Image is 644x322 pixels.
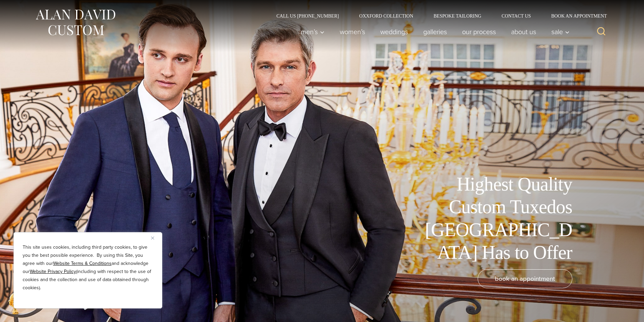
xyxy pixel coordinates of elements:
a: About Us [503,25,544,39]
nav: Primary Navigation [293,25,573,39]
img: Alan David Custom [35,7,116,38]
a: Galleries [415,25,454,39]
a: Website Privacy Policy [30,268,76,275]
a: Our Process [454,25,503,39]
a: Website Terms & Conditions [53,260,112,267]
span: book an appointment [495,274,555,283]
a: Book an Appointment [541,14,609,18]
a: Women’s [332,25,373,39]
a: weddings [373,25,415,39]
span: Men’s [301,28,325,35]
p: This site uses cookies, including third party cookies, to give you the best possible experience. ... [23,243,153,292]
a: Contact Us [492,14,541,18]
nav: Secondary Navigation [266,14,610,18]
a: Bespoke Tailoring [423,14,491,18]
button: Close [151,234,159,242]
a: Oxxford Collection [349,14,423,18]
img: Close [151,237,154,240]
button: View Search Form [593,24,610,40]
span: Sale [551,28,570,35]
a: Call Us [PHONE_NUMBER] [266,14,349,18]
h1: Highest Quality Custom Tuxedos [GEOGRAPHIC_DATA] Has to Offer [420,173,572,264]
a: book an appointment [478,269,572,288]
